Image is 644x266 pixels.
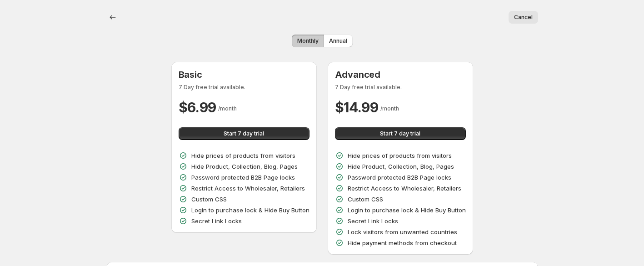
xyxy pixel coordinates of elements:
button: Annual [324,35,353,47]
span: Start 7 day trial [380,130,420,137]
button: back [106,11,119,24]
p: Hide prices of products from visitors [191,151,295,160]
span: Cancel [514,14,533,21]
p: Restrict Access to Wholesaler, Retailers [191,184,305,193]
p: Hide Product, Collection, Blog, Pages [191,162,298,171]
button: Start 7 day trial [335,127,466,140]
p: Custom CSS [348,195,383,204]
span: / month [218,105,237,112]
span: Annual [329,37,347,45]
h2: $ 14.99 [335,98,379,116]
p: Restrict Access to Wholesaler, Retailers [348,184,461,193]
p: 7 Day free trial available. [335,84,466,91]
p: Lock visitors from unwanted countries [348,227,457,236]
h3: Advanced [335,69,466,80]
p: Hide payment methods from checkout [348,238,457,247]
p: 7 Day free trial available. [179,84,310,91]
h2: $ 6.99 [179,98,217,116]
button: Monthly [292,35,324,47]
span: Monthly [297,37,319,45]
button: Start 7 day trial [179,127,310,140]
h3: Basic [179,69,310,80]
p: Hide Product, Collection, Blog, Pages [348,162,454,171]
p: Custom CSS [191,195,227,204]
p: Hide prices of products from visitors [348,151,452,160]
p: Login to purchase lock & Hide Buy Button [191,206,310,215]
p: Secret Link Locks [348,216,398,226]
p: Secret Link Locks [191,216,242,226]
p: Password protected B2B Page locks [348,173,451,182]
span: / month [380,105,399,112]
span: Start 7 day trial [224,130,264,137]
p: Password protected B2B Page locks [191,173,295,182]
p: Login to purchase lock & Hide Buy Button [348,206,466,215]
button: Cancel [509,11,538,24]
